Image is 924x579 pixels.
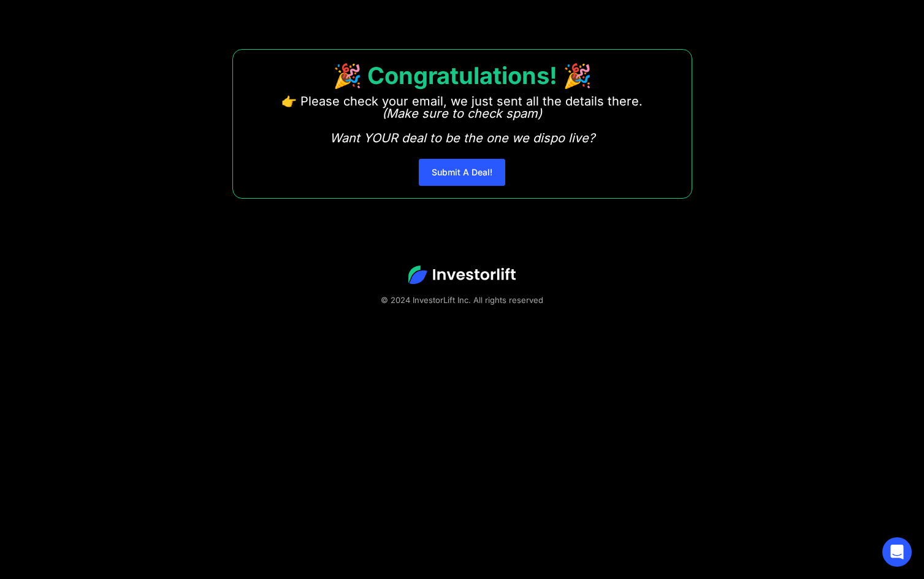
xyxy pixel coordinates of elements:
[330,106,595,145] em: (Make sure to check spam) Want YOUR deal to be the one we dispo live?
[281,95,643,144] p: 👉 Please check your email, we just sent all the details there. ‍
[882,537,912,567] div: Open Intercom Messenger
[419,159,505,186] a: Submit A Deal!
[333,61,592,90] strong: 🎉 Congratulations! 🎉
[43,294,881,306] div: © 2024 InvestorLift Inc. All rights reserved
